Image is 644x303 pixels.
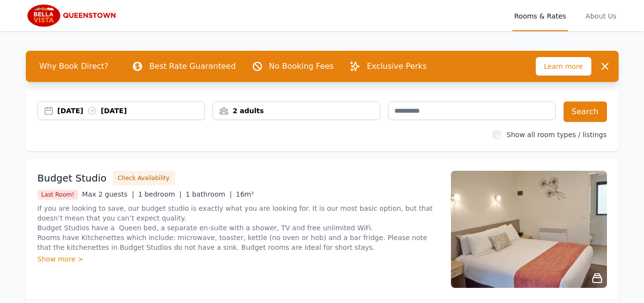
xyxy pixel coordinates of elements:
p: If you are looking to save, our budget studio is exactly what you are looking for. It is our most... [38,203,439,252]
label: Show all room types / listings [507,131,606,139]
div: [DATE] [DATE] [58,106,205,116]
span: Max 2 guests | [82,190,134,198]
span: Learn more [536,57,591,76]
span: 16m² [236,190,254,198]
div: 2 adults [213,106,380,116]
button: Search [564,101,607,122]
div: Show more > [38,254,439,264]
button: Check Availability [113,171,175,185]
span: Last Room! [38,190,78,200]
img: Bella Vista Queenstown [26,4,119,27]
span: Why Book Direct? [32,57,117,76]
p: No Booking Fees [269,61,334,72]
span: 1 bathroom | [186,190,232,198]
span: 1 bedroom | [138,190,182,198]
p: Exclusive Perks [367,61,427,72]
p: Best Rate Guaranteed [149,61,235,72]
h3: Budget Studio [38,171,107,185]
